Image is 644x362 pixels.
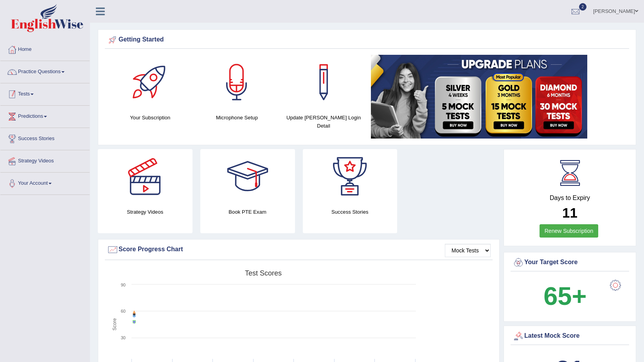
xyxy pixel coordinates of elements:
[513,257,627,268] div: Your Target Score
[540,224,599,238] a: Renew Subscription
[112,318,117,331] tspan: Score
[98,208,192,216] h4: Strategy Videos
[284,113,363,130] h4: Update [PERSON_NAME] Login Detail
[121,335,126,340] text: 30
[198,113,277,122] h4: Microphone Setup
[579,3,587,11] span: 2
[543,282,586,310] b: 65+
[121,283,126,287] text: 90
[513,330,627,342] div: Latest Mock Score
[0,173,90,192] a: Your Account
[0,106,90,125] a: Predictions
[371,55,587,139] img: small5.jpg
[200,208,295,216] h4: Book PTE Exam
[0,39,90,58] a: Home
[513,195,627,202] h4: Days to Expiry
[107,34,627,46] div: Getting Started
[303,208,398,216] h4: Success Stories
[0,83,90,103] a: Tests
[245,269,282,277] tspan: Test scores
[107,244,491,256] div: Score Progress Chart
[0,128,90,148] a: Success Stories
[0,61,90,81] a: Practice Questions
[0,150,90,170] a: Strategy Videos
[111,113,190,122] h4: Your Subscription
[562,205,577,220] b: 11
[121,309,126,313] text: 60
